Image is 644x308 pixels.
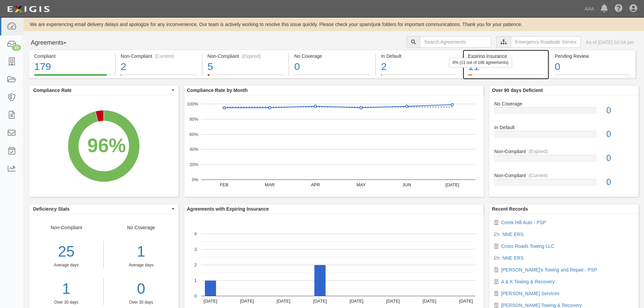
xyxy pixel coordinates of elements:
[33,206,170,212] span: Deficiency Stats
[289,74,375,79] a: No Coverage0
[615,5,623,13] i: Help Center - Complianz
[34,53,110,60] div: Compliant
[189,147,198,152] text: 40%
[29,224,104,305] div: Non-Compliant
[386,299,400,304] text: [DATE]
[402,182,411,187] text: JUN
[501,279,554,284] a: A & K Towing & Recovery
[350,299,363,304] text: [DATE]
[24,21,644,28] div: We are experiencing email delivery delays and apologize for any inconvenience. Our team is active...
[494,124,634,148] a: In Default0
[109,300,173,305] div: Over 30 days
[242,53,261,60] div: (Expired)
[220,182,228,187] text: FEB
[194,231,197,236] text: 4
[459,299,473,304] text: [DATE]
[423,299,436,304] text: [DATE]
[33,87,170,94] span: Compliance Rate
[601,152,639,164] div: 0
[5,3,52,15] img: logo-5460c22ac91f19d4615b14bd174203de0afe785f0fc80cf4dbbc73dc1793850b.png
[121,60,197,74] div: 2
[116,74,202,79] a: Non-Compliant(Current)2
[34,60,110,74] div: 179
[184,95,484,197] svg: A chart.
[502,232,523,237] a: NNE ERS
[489,124,639,131] div: In Default
[468,53,544,60] div: Expiring Insurance
[189,117,198,122] text: 80%
[463,74,549,79] a: Expiring Insurance116% (11 out of 186 agreements)
[104,224,178,305] div: No Coverage
[208,53,284,60] div: Non-Compliant (Expired)
[494,100,634,124] a: No Coverage0
[313,299,327,304] text: [DATE]
[29,262,103,268] div: Average days
[420,36,491,48] input: Search Agreements
[194,262,197,267] text: 2
[586,39,634,46] div: As of [DATE] 02:04 pm
[502,255,523,261] a: NNE ERS
[529,172,548,179] div: (Current)
[155,53,174,60] div: (Current)
[501,291,559,296] a: [PERSON_NAME] Services
[550,74,636,79] a: Pending Review0
[376,74,462,79] a: In Default2
[601,128,639,140] div: 0
[29,95,178,197] svg: A chart.
[202,74,289,79] a: Non-Compliant(Expired)5
[29,36,79,50] button: Agreements
[240,299,254,304] text: [DATE]
[277,299,290,304] text: [DATE]
[494,172,634,191] a: Non-Compliant(Current)0
[204,299,217,304] text: [DATE]
[29,241,103,262] div: 25
[192,177,198,182] text: 0%
[511,36,581,48] input: Emergency Roadside Service (ERS)
[445,182,459,187] text: [DATE]
[492,206,528,212] b: Recent Records
[109,241,173,262] div: 1
[555,60,630,74] div: 0
[87,132,126,160] div: 96%
[492,88,543,93] b: Over 90 days Deficient
[109,278,173,300] a: 0
[189,132,198,137] text: 60%
[189,162,198,167] text: 20%
[489,148,639,155] div: Non-Compliant
[294,53,370,60] div: No Coverage
[265,182,275,187] text: MAR
[489,100,639,107] div: No Coverage
[501,220,546,225] a: Creek Hill Auto - PSP
[601,104,639,117] div: 0
[194,247,197,252] text: 3
[29,74,115,79] a: Compliant179
[194,293,197,299] text: 0
[29,278,103,300] a: 1
[194,278,197,283] text: 1
[601,176,639,188] div: 0
[501,243,554,249] a: Cross Roads Towing LLC
[208,60,284,74] div: 5
[501,303,582,308] a: [PERSON_NAME] Towing & Recovery
[29,300,103,305] div: Over 30 days
[109,262,173,268] div: Average days
[187,206,269,212] b: Agreements with Expiring Insurance
[29,86,178,95] button: Compliance Rate
[311,182,320,187] text: APR
[12,45,21,51] div: 15
[581,2,597,16] a: AAA
[187,101,198,106] text: 100%
[294,60,370,74] div: 0
[381,60,457,74] div: 2
[121,53,197,60] div: Non-Compliant (Current)
[529,148,548,155] div: (Expired)
[489,172,639,179] div: Non-Compliant
[555,53,630,60] div: Pending Review
[356,182,366,187] text: MAY
[29,204,178,214] button: Deficiency Stats
[501,267,597,273] a: [PERSON_NAME]'s Towing and Repair.- PSP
